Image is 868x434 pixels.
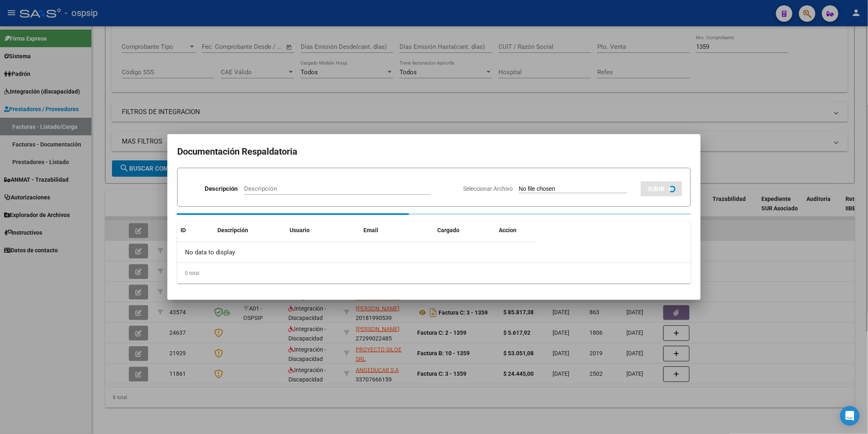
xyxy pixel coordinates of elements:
span: Usuario [290,227,310,233]
div: 0 total [177,263,691,283]
datatable-header-cell: Descripción [214,222,286,239]
span: Email [363,227,378,233]
button: SUBIR [641,181,682,196]
div: No data to display [177,242,537,263]
span: Accion [499,227,516,233]
span: Cargado [437,227,459,233]
span: SUBIR [647,185,665,193]
p: Descripción [205,184,238,194]
datatable-header-cell: Cargado [434,222,496,239]
span: Seleccionar Archivo [463,185,513,192]
span: Descripción [217,227,248,233]
datatable-header-cell: ID [177,222,214,239]
datatable-header-cell: Email [360,222,434,239]
span: ID [180,227,186,233]
datatable-header-cell: Usuario [286,222,360,239]
h2: Documentación Respaldatoria [177,144,691,160]
div: Open Intercom Messenger [840,406,860,426]
datatable-header-cell: Accion [496,222,537,239]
